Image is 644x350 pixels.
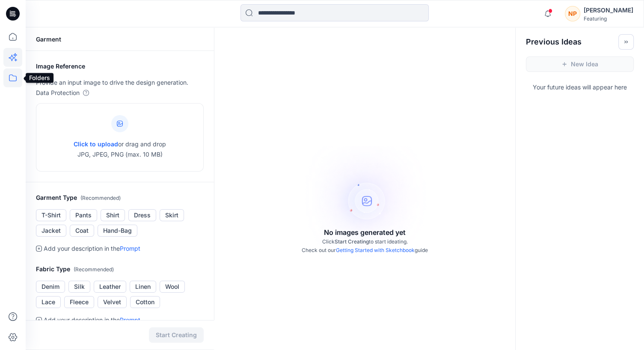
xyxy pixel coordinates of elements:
a: Prompt [120,316,140,323]
p: Click to start ideating. Check out our guide [302,237,428,255]
h2: Image Reference [36,61,204,71]
span: Start Creating [335,238,369,245]
span: ( Recommended ) [74,266,114,273]
p: Data Protection [36,88,80,98]
button: Hand-Bag [98,225,137,237]
h2: Fabric Type [36,264,204,275]
button: Skirt [160,209,184,221]
button: Lace [36,296,61,308]
p: No images generated yet [324,227,406,237]
div: NP [565,6,580,21]
p: or drag and drop JPG, JPEG, PNG (max. 10 MB) [74,139,166,160]
span: ( Recommended ) [80,195,121,201]
button: Dress [128,209,156,221]
button: Fleece [64,296,94,308]
p: Add your description in the [44,243,140,254]
button: Jacket [36,225,66,237]
button: Leather [94,281,126,293]
span: Click to upload [74,140,118,148]
a: Prompt [120,245,140,252]
button: Velvet [98,296,127,308]
div: Featuring [584,15,633,22]
p: Add your description in the [44,315,140,325]
button: Shirt [101,209,125,221]
h2: Garment Type [36,193,204,203]
button: Silk [68,281,90,293]
button: Wool [160,281,185,293]
p: Provide an input image to drive the design generation. [36,77,204,88]
div: [PERSON_NAME] [584,5,633,15]
a: Getting Started with Sketchbook [336,247,415,253]
button: Denim [36,281,65,293]
h2: Previous Ideas [526,37,582,47]
button: Linen [130,281,156,293]
button: Cotton [130,296,160,308]
p: Your future ideas will appear here [516,79,644,92]
button: T-Shirt [36,209,66,221]
button: Toggle idea bar [618,34,634,50]
button: Coat [70,225,94,237]
button: Pants [70,209,97,221]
